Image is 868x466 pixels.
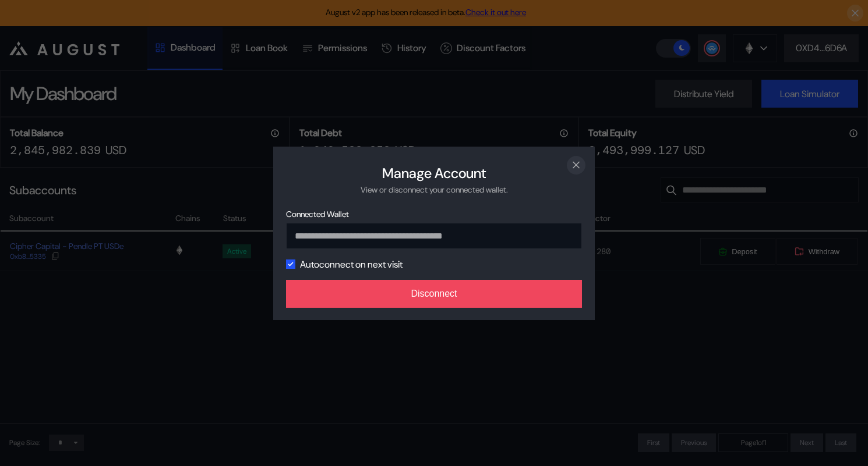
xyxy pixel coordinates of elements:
h2: Manage Account [382,164,486,182]
span: Connected Wallet [286,209,582,219]
button: Disconnect [286,280,582,308]
div: View or disconnect your connected wallet. [361,184,508,195]
label: Autoconnect on next visit [300,258,403,271]
button: close modal [567,156,585,175]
